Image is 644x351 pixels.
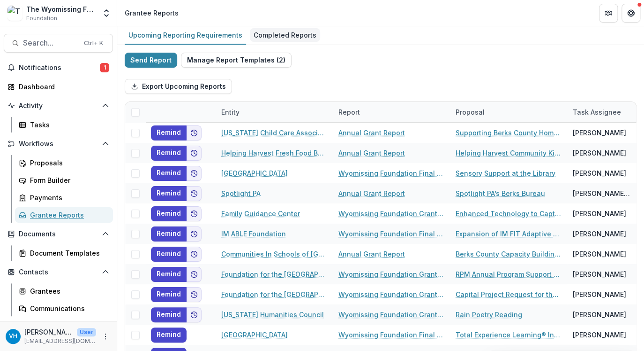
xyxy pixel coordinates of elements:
[30,158,105,168] div: Proposals
[30,193,105,203] div: Payments
[573,330,626,340] div: [PERSON_NAME]
[216,102,333,122] div: Entity
[187,206,202,221] button: Add to friends
[19,82,105,92] div: Dashboard
[567,102,637,122] div: Task Assignee
[24,327,73,337] p: [PERSON_NAME]
[4,136,113,151] button: Open Workflows
[15,283,113,299] a: Grantees
[19,140,98,148] span: Workflows
[450,102,567,122] div: Proposal
[567,107,627,117] div: Task Assignee
[4,34,113,53] button: Search...
[15,245,113,261] a: Document Templates
[250,28,320,42] div: Completed Reports
[26,14,57,23] span: Foundation
[125,26,246,45] a: Upcoming Reporting Requirements
[333,102,450,122] div: Report
[573,128,626,138] div: [PERSON_NAME]
[221,168,288,178] a: [GEOGRAPHIC_DATA]
[151,328,187,343] button: Remind
[187,186,202,201] button: Add to friends
[573,209,626,218] div: [PERSON_NAME]
[221,310,324,320] a: [US_STATE] Humanities Council
[15,301,113,316] a: Communications
[622,4,640,23] button: Get Help
[187,226,202,242] button: Add to friends
[573,148,626,158] div: [PERSON_NAME]
[151,226,187,242] button: Remind
[30,286,105,296] div: Grantees
[456,330,562,340] a: Total Experience Learning® Institute Capacity Building Project
[221,188,261,198] a: Spotlight PA
[19,268,98,276] span: Contacts
[77,328,96,336] p: User
[187,287,202,302] button: Add to friends
[4,79,113,94] a: Dashboard
[121,6,182,20] nav: breadcrumb
[573,168,626,178] div: [PERSON_NAME]
[573,249,626,259] div: [PERSON_NAME]
[151,166,187,181] button: Remind
[599,4,618,23] button: Partners
[221,289,327,299] a: Foundation for the [GEOGRAPHIC_DATA]
[573,310,626,320] div: [PERSON_NAME]
[456,249,562,259] a: Berks County Capacity Building Grant
[151,186,187,201] button: Remind
[9,333,17,339] div: Valeri Harteg
[187,307,202,322] button: Add to friends
[19,64,100,72] span: Notifications
[125,53,177,68] button: Send Report
[30,210,105,220] div: Grantee Reports
[7,6,22,21] img: The Wyomissing Foundation
[19,230,98,238] span: Documents
[30,248,105,258] div: Document Templates
[187,166,202,181] button: Add to friends
[338,249,405,259] a: Annual Grant Report
[151,287,187,302] button: Remind
[19,102,98,110] span: Activity
[181,53,292,68] button: Manage Report Templates (2)
[30,175,105,185] div: Form Builder
[216,107,245,117] div: Entity
[15,207,113,223] a: Grantee Reports
[4,60,113,75] button: Notifications1
[338,330,444,340] a: Wyomissing Foundation Final Grant Report
[573,269,626,279] div: [PERSON_NAME]
[221,128,327,138] a: [US_STATE] Child Care Association
[250,26,320,45] a: Completed Reports
[15,190,113,205] a: Payments
[456,128,562,138] a: Supporting Berks County Home-Based Providers to Earn CDA Credentials Through T.E.A.C.H.
[221,148,327,158] a: Helping Harvest Fresh Food Bank
[338,289,444,299] a: Wyomissing Foundation Grant Report
[23,39,78,47] span: Search...
[100,331,111,342] button: More
[221,209,300,218] a: Family Guidance Center
[221,269,327,279] a: Foundation for the [GEOGRAPHIC_DATA]
[187,146,202,161] button: Add to friends
[4,226,113,242] button: Open Documents
[456,148,562,158] a: Helping Harvest Community Kitchen
[573,289,626,299] div: [PERSON_NAME]
[338,209,444,218] a: Wyomissing Foundation Grant Report
[338,269,444,279] a: Wyomissing Foundation Grant Report
[82,38,105,48] div: Ctrl + K
[151,125,187,140] button: Remind
[450,107,490,117] div: Proposal
[338,128,405,138] a: Annual Grant Report
[456,269,562,279] a: RPM Annual Program Support Application
[338,188,405,198] a: Annual Grant Report
[456,310,522,320] a: Rain Poetry Reading
[187,267,202,282] button: Add to friends
[333,107,366,117] div: Report
[125,79,232,94] button: Export Upcoming Reports
[151,206,187,221] button: Remind
[456,188,545,198] a: Spotlight PA’s Berks Bureau
[24,337,96,345] p: [EMAIL_ADDRESS][DOMAIN_NAME]
[221,249,327,259] a: Communities In Schools of [GEOGRAPHIC_DATA][US_STATE], Inc. (CIS)
[100,63,109,72] span: 1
